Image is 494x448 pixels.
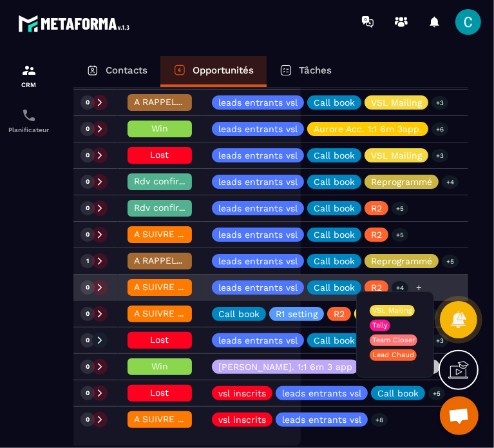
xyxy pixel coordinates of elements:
p: Call book [314,283,355,292]
p: 0 [86,362,90,371]
span: A SUIVRE ⏳ [134,282,189,292]
p: +5 [442,255,459,268]
a: Tâches [267,56,345,87]
p: leads entrants vsl [218,336,298,345]
p: 0 [86,389,90,398]
p: Call book [218,309,260,318]
p: 0 [86,309,90,318]
p: Call book [314,98,355,107]
p: R1 setting [276,309,318,318]
p: 0 [86,124,90,133]
p: leads entrants vsl [218,98,298,107]
p: VSL Mailing [371,151,422,160]
p: Tâches [299,64,332,76]
p: Planificateur [3,126,55,133]
p: +8 [371,413,388,427]
a: Contacts [73,56,160,87]
a: formationformationCRM [3,53,55,98]
p: R2 [371,283,382,292]
p: +4 [392,281,408,295]
span: A RAPPELER/GHOST/NO SHOW✖️ [134,255,280,266]
p: +6 [432,122,448,136]
p: leads entrants vsl [218,283,298,292]
p: +5 [392,202,408,215]
p: R2 [334,309,345,318]
p: R2 [371,204,382,213]
p: leads entrants vsl [218,257,298,266]
div: Ouvrir le chat [440,396,479,435]
img: logo [18,12,134,35]
p: Call book [314,151,355,160]
p: leads entrants vsl [218,230,298,239]
span: Rdv confirmé ✅ [134,176,207,186]
p: +5 [428,387,445,400]
p: VSL Mailing [371,98,422,107]
p: 0 [86,230,90,239]
p: leads entrants vsl [218,151,298,160]
p: Team Closer [372,336,415,345]
p: 0 [86,204,90,213]
span: A SUIVRE ⏳ [134,308,189,318]
img: formation [21,63,37,78]
p: leads entrants vsl [282,389,361,398]
p: 0 [86,415,90,424]
a: Opportunités [160,56,267,87]
img: scheduler [21,108,37,123]
p: 1 [86,257,89,266]
p: R2 [371,230,382,239]
p: +3 [432,149,448,162]
span: Lost [151,335,169,345]
p: Call book [314,177,355,186]
p: 0 [86,336,90,345]
p: Call book [314,336,355,345]
p: Contacts [106,64,147,76]
p: vsl inscrits [218,415,266,424]
p: Call book [314,257,355,266]
span: A SUIVRE ⏳ [134,414,189,424]
p: 0 [86,98,90,107]
p: vsl inscrits [218,389,266,398]
p: Call book [314,230,355,239]
span: A RAPPELER/GHOST/NO SHOW✖️ [134,97,280,107]
p: Call book [377,389,419,398]
p: Tally [372,321,388,330]
span: Lost [151,150,169,160]
p: leads entrants vsl [218,204,298,213]
a: schedulerschedulerPlanificateur [3,98,55,143]
p: Reprogrammé [371,177,432,186]
p: Lead Chaud [372,351,414,360]
span: Win [151,123,168,133]
p: leads entrants vsl [218,177,298,186]
span: Rdv confirmé ✅ [134,202,207,213]
p: Reprogrammé [371,257,432,266]
p: [PERSON_NAME]. 1:1 6m 3 app [218,362,352,371]
p: 0 [86,283,90,292]
span: A SUIVRE ⏳ [134,229,189,239]
p: 0 [86,151,90,160]
p: Call book [314,204,355,213]
p: CRM [3,81,55,88]
p: 0 [86,177,90,186]
p: +5 [392,228,408,242]
p: Opportunités [193,64,254,76]
p: leads entrants vsl [218,124,298,133]
span: Lost [151,387,169,398]
span: Win [151,361,168,371]
p: Aurore Acc. 1:1 6m 3app. [314,124,422,133]
p: VSL Mailing [372,306,412,315]
p: +3 [432,96,448,110]
p: leads entrants vsl [282,415,361,424]
p: +4 [442,175,459,189]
